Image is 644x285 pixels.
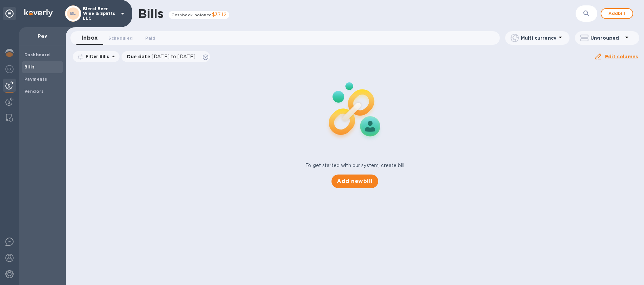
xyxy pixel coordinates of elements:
span: Add new bill [337,177,372,185]
b: Payments [24,77,47,82]
p: Pay [24,33,60,39]
span: Add bill [607,9,627,18]
p: Multi currency [521,35,556,41]
p: Blend Beer Wine & Spirits LLC [83,6,117,21]
p: Ungrouped [591,35,623,41]
span: [DATE] to [DATE] [152,54,195,59]
img: Foreign exchange [5,65,14,73]
b: Dashboard [24,52,50,57]
div: Due date:[DATE] to [DATE] [122,51,210,62]
span: Scheduled [108,35,133,42]
img: Logo [24,9,53,17]
b: BL [70,11,76,16]
h1: Bills [138,6,163,21]
p: To get started with our system, create bill [305,162,404,169]
span: $37.12 [212,12,227,17]
u: Edit columns [605,54,638,59]
span: Inbox [82,33,98,43]
div: Unpin categories [3,7,16,20]
button: Add newbill [331,175,378,188]
b: Bills [24,64,35,69]
span: Paid [145,35,155,42]
b: Vendors [24,89,44,94]
button: Addbill [601,8,633,19]
span: Cashback balance [171,12,212,17]
p: Filter Bills [83,54,109,59]
p: Due date : [127,53,199,60]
